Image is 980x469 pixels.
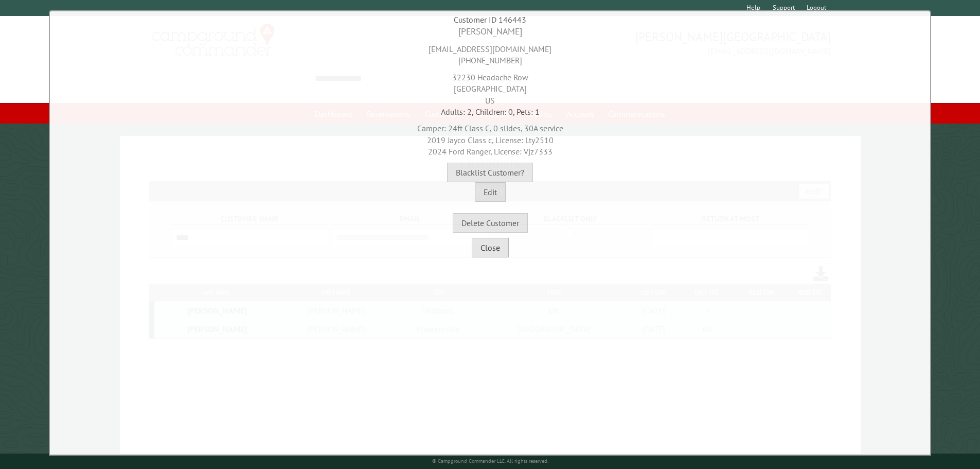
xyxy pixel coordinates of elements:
span: 2019 Jayco Class c, License: Lty2510 [427,135,554,145]
div: Camper: 24ft Class C, 0 slides, 30A service [52,117,928,157]
div: Customer ID 146443 [52,14,928,25]
button: Edit [475,182,506,202]
div: [PERSON_NAME] [52,25,928,38]
button: Blacklist Customer? [447,163,533,182]
div: [EMAIL_ADDRESS][DOMAIN_NAME] [PHONE_NUMBER] [52,38,928,66]
small: © Campground Commander LLC. All rights reserved. [432,458,548,464]
button: Delete Customer [453,213,528,233]
button: Close [472,238,509,257]
span: 2024 Ford Ranger, License: Vjz7333 [428,146,553,157]
div: 32230 Headache Row [GEOGRAPHIC_DATA] US [52,66,928,106]
div: Adults: 2, Children: 0, Pets: 1 [52,106,928,117]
